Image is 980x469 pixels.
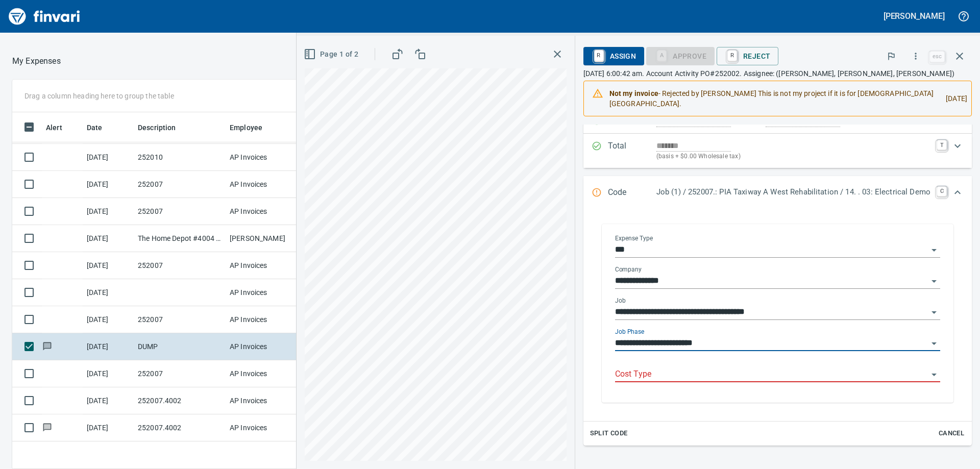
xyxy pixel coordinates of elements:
[608,140,656,162] p: Total
[134,333,226,360] td: DUMP
[226,252,302,279] td: AP Invoices
[881,8,947,24] button: [PERSON_NAME]
[615,235,653,241] label: Expense Type
[83,198,134,225] td: [DATE]
[608,186,656,200] p: Code
[615,266,642,273] label: Company
[83,279,134,306] td: [DATE]
[884,11,945,21] h5: [PERSON_NAME]
[134,387,226,414] td: 252007.4002
[587,426,630,441] button: Split Code
[583,176,972,210] div: Expand
[306,48,358,61] span: Page 1 of 2
[583,134,972,168] div: Expand
[83,225,134,252] td: [DATE]
[226,279,302,306] td: AP Invoices
[226,171,302,198] td: AP Invoices
[937,186,947,196] a: C
[83,387,134,414] td: [DATE]
[83,306,134,333] td: [DATE]
[226,144,302,171] td: AP Invoices
[656,152,930,162] p: (basis + $0.00 Wholesale tax)
[83,360,134,387] td: [DATE]
[134,198,226,225] td: 252007
[646,51,715,60] div: Cost Type required
[226,333,302,360] td: AP Invoices
[226,225,302,252] td: [PERSON_NAME]
[42,424,53,431] span: Has messages
[590,428,628,439] span: Split Code
[594,50,604,61] a: R
[302,45,362,64] button: Page 1 of 2
[880,45,902,67] button: Flag
[609,89,658,97] strong: Not my invoice
[937,140,947,150] a: T
[138,121,189,134] span: Description
[927,305,941,319] button: Open
[12,55,61,67] p: My Expenses
[938,84,967,113] div: [DATE]
[583,210,972,446] div: Expand
[226,387,302,414] td: AP Invoices
[230,121,276,134] span: Employee
[583,47,644,65] button: RAssign
[46,121,62,134] span: Alert
[226,360,302,387] td: AP Invoices
[717,47,778,65] button: RReject
[609,84,938,113] div: - Rejected by [PERSON_NAME] This is not my project if it is for [DEMOGRAPHIC_DATA][GEOGRAPHIC_DATA].
[927,336,941,351] button: Open
[230,121,262,134] span: Employee
[138,121,176,134] span: Description
[725,47,770,65] span: Reject
[83,252,134,279] td: [DATE]
[904,45,927,67] button: More
[935,426,968,441] button: Cancel
[134,414,226,441] td: 252007.4002
[583,68,972,79] p: [DATE] 6:00:42 am. Account Activity PO#252002. Assignee: ([PERSON_NAME], [PERSON_NAME], [PERSON_N...
[6,4,83,29] img: Finvari
[87,121,103,134] span: Date
[927,44,972,68] span: Close invoice
[592,47,636,65] span: Assign
[46,121,76,134] span: Alert
[83,171,134,198] td: [DATE]
[24,91,174,101] p: Drag a column heading here to group the table
[134,225,226,252] td: The Home Depot #4004 [GEOGRAPHIC_DATA] OR
[134,306,226,333] td: 252007
[134,360,226,387] td: 252007
[134,171,226,198] td: 252007
[42,343,53,350] span: Has messages
[226,198,302,225] td: AP Invoices
[927,274,941,288] button: Open
[83,333,134,360] td: [DATE]
[656,186,930,198] p: Job (1) / 252007.: PIA Taxiway A West Rehabilitation / 14. . 03: Electrical Demo
[134,252,226,279] td: 252007
[226,306,302,333] td: AP Invoices
[727,50,737,61] a: R
[929,51,945,62] a: esc
[134,144,226,171] td: 252010
[83,144,134,171] td: [DATE]
[615,298,626,304] label: Job
[226,414,302,441] td: AP Invoices
[12,55,61,67] nav: breadcrumb
[615,329,644,335] label: Job Phase
[87,121,116,134] span: Date
[927,243,941,257] button: Open
[927,367,941,382] button: Open
[938,428,965,439] span: Cancel
[83,414,134,441] td: [DATE]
